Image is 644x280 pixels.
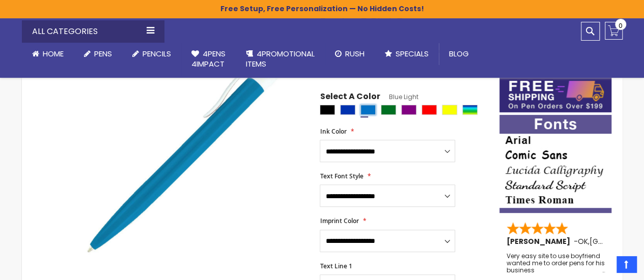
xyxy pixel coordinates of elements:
span: Text Font Style [320,172,363,180]
span: Select A Color [320,91,380,105]
span: Pencils [143,48,171,59]
span: Specials [396,48,429,59]
a: Specials [375,43,439,65]
img: preston-b-lt-blue_1.jpg [74,29,306,262]
div: All Categories [22,20,164,43]
img: font-personalization-examples [499,115,611,213]
span: Text Line 1 [320,262,352,270]
span: OK [578,236,588,246]
a: Top [617,256,636,272]
span: Blue Light [380,92,418,101]
div: Very easy site to use boyfriend wanted me to order pens for his business [507,253,605,274]
div: Green [381,105,396,115]
span: Imprint Color [320,216,358,225]
a: Blog [439,43,479,65]
span: 4PROMOTIONAL ITEMS [246,48,315,69]
img: Free shipping on orders over $199 [499,76,611,112]
a: 4Pens4impact [181,43,236,76]
span: 0 [619,21,623,30]
span: Blog [449,48,469,59]
span: Home [43,48,64,59]
a: Pencils [122,43,181,65]
a: Pens [74,43,122,65]
div: Purple [401,105,416,115]
a: Rush [325,43,375,65]
div: Blue Light [360,105,376,115]
span: Rush [345,48,365,59]
div: Blue [340,105,355,115]
div: Yellow [442,105,457,115]
div: Black [320,105,335,115]
a: 0 [605,22,623,40]
span: [PERSON_NAME] [507,236,574,246]
span: 4Pens 4impact [191,48,226,69]
div: Red [422,105,437,115]
div: Assorted [462,105,478,115]
span: Ink Color [320,127,346,136]
a: 4PROMOTIONALITEMS [236,43,325,76]
a: Home [22,43,74,65]
span: Pens [94,48,112,59]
